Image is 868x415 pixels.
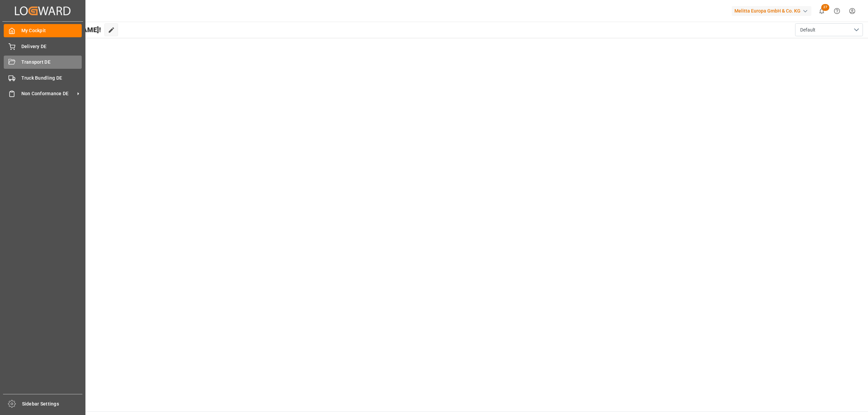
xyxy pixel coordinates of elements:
a: Truck Bundling DE [4,71,82,84]
a: Transport DE [4,56,82,69]
span: Sidebar Settings [22,400,83,408]
span: Transport DE [21,59,82,66]
button: show 27 new notifications [814,3,829,19]
div: Melitta Europa GmbH & Co. KG [732,6,811,16]
span: Truck Bundling DE [21,75,82,82]
span: Delivery DE [21,43,82,50]
button: Help Center [829,3,845,19]
span: Non Conformance DE [21,90,75,97]
span: Default [800,26,815,34]
a: Delivery DE [4,40,82,53]
button: open menu [795,23,863,36]
span: 27 [821,4,829,11]
a: My Cockpit [4,24,82,37]
button: Melitta Europa GmbH & Co. KG [732,4,814,17]
span: My Cockpit [21,27,82,34]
